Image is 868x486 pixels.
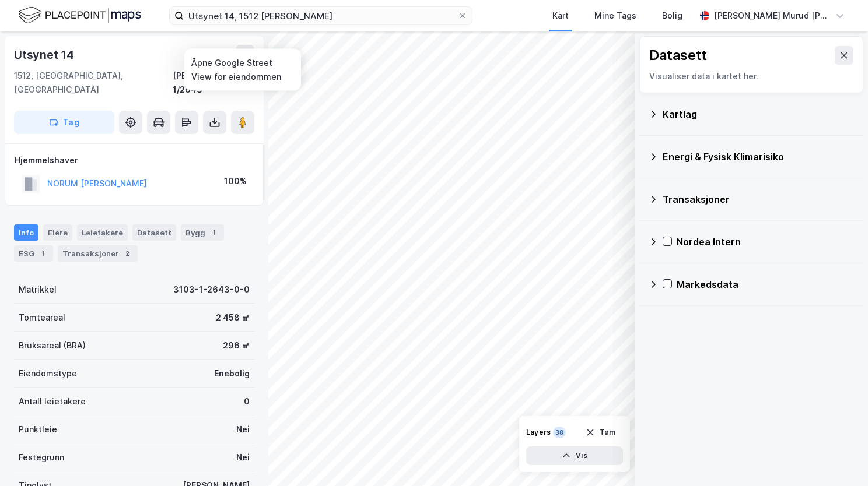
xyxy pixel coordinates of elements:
div: Markedsdata [677,277,854,291]
div: Transaksjoner [663,192,854,206]
div: Mine Tags [594,9,636,23]
div: ESG [14,245,53,262]
div: Bygg [181,224,224,241]
div: Eiendomstype [19,367,77,381]
div: Nei [236,422,250,436]
div: [PERSON_NAME] Murud [PERSON_NAME] [714,9,831,23]
div: Festegrunn [19,450,64,464]
div: Matrikkel [19,283,57,297]
div: Transaksjoner [58,245,138,262]
div: 296 ㎡ [223,339,250,353]
div: 2 [121,248,133,259]
div: 0 [244,395,250,408]
div: Hjemmelshaver [15,153,254,167]
button: Tag [14,111,114,134]
div: Bolig [662,9,682,23]
div: Datasett [649,46,707,65]
div: Nordea Intern [677,235,854,249]
div: 1512, [GEOGRAPHIC_DATA], [GEOGRAPHIC_DATA] [14,69,173,97]
button: Tøm [578,423,623,442]
div: Tomteareal [19,311,65,325]
div: Energi & Fysisk Klimarisiko [663,150,854,164]
div: Nei [236,450,250,464]
div: Layers [526,428,551,437]
div: Antall leietakere [19,395,86,408]
div: 1 [208,227,219,238]
div: 38 [553,427,566,438]
div: Info [14,224,38,241]
button: Vis [526,446,623,465]
div: 100% [224,174,247,188]
iframe: Chat Widget [810,430,868,486]
div: 1 [37,248,48,259]
img: logo.f888ab2527a4732fd821a326f86c7f29.svg [19,5,141,26]
div: Eiere [43,224,72,241]
div: [PERSON_NAME], 1/2643 [173,69,254,97]
div: Kartlag [663,107,854,121]
div: Visualiser data i kartet her. [649,69,853,83]
div: Leietakere [77,224,128,241]
div: 2 458 ㎡ [216,311,250,325]
div: Kart [552,9,569,23]
div: 3103-1-2643-0-0 [173,283,250,297]
div: Enebolig [214,367,250,381]
div: Bruksareal (BRA) [19,339,86,353]
div: Punktleie [19,422,57,436]
input: Søk på adresse, matrikkel, gårdeiere, leietakere eller personer [184,7,458,24]
div: Datasett [132,224,176,241]
div: Utsynet 14 [14,45,76,64]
